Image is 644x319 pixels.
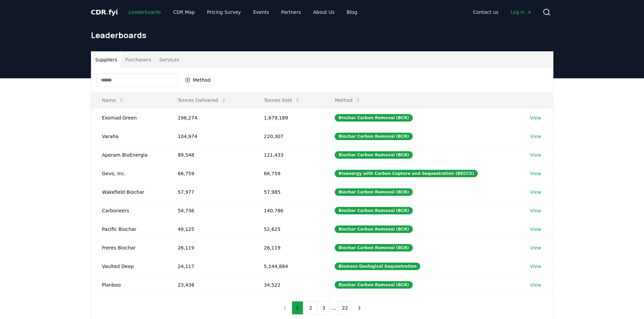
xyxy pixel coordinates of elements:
[253,238,324,257] td: 26,119
[354,301,365,315] button: next page
[505,6,537,18] a: Log in
[253,257,324,275] td: 5,144,884
[335,114,412,122] div: Biochar Carbon Removal (BCR)
[121,52,155,68] button: Purchasers
[167,127,253,145] td: 104,974
[259,94,306,107] button: Tonnes Sold
[468,6,537,18] nav: Main
[318,301,330,315] button: 3
[305,301,316,315] button: 2
[338,301,353,315] button: 22
[91,127,167,145] td: Varaha
[123,6,166,18] a: Leaderboards
[335,263,420,270] div: Biomass Geological Sequestration
[530,114,541,121] a: View
[91,145,167,164] td: Aperam BioEnergia
[253,108,324,127] td: 1,679,189
[331,304,336,312] li: ...
[91,52,121,68] button: Suppliers
[253,275,324,294] td: 34,522
[155,52,183,68] button: Services
[510,9,531,16] span: Log in
[253,183,324,201] td: 57,985
[335,225,412,233] div: Biochar Carbon Removal (BCR)
[329,94,366,107] button: Method
[530,226,541,233] a: View
[253,201,324,220] td: 140,786
[292,301,304,315] button: 1
[91,183,167,201] td: Wakefield Biochar
[91,108,167,127] td: Exomad Green
[335,207,412,214] div: Biochar Carbon Removal (BCR)
[468,6,504,18] a: Contact us
[106,8,109,16] span: .
[530,133,541,140] a: View
[530,189,541,195] a: View
[253,145,324,164] td: 121,433
[97,94,129,107] button: Name
[201,6,246,18] a: Pricing Survey
[91,201,167,220] td: Carboneers
[91,8,118,16] span: CDR fyi
[168,6,200,18] a: CDR Map
[530,282,541,288] a: View
[91,30,553,41] h1: Leaderboards
[167,108,253,127] td: 196,274
[172,94,232,107] button: Tonnes Delivered
[91,220,167,238] td: Pacific Biochar
[167,183,253,201] td: 57,977
[308,6,340,18] a: About Us
[335,133,412,140] div: Biochar Carbon Removal (BCR)
[530,207,541,214] a: View
[335,188,412,196] div: Biochar Carbon Removal (BCR)
[91,238,167,257] td: Freres Biochar
[530,170,541,177] a: View
[91,7,118,17] a: CDR.fyi
[253,127,324,145] td: 220,307
[91,257,167,275] td: Vaulted Deep
[181,75,215,85] button: Method
[91,164,167,183] td: Gevo, Inc.
[335,281,412,289] div: Biochar Carbon Removal (BCR)
[248,6,275,18] a: Events
[123,6,362,18] nav: Main
[167,275,253,294] td: 23,438
[167,201,253,220] td: 54,736
[335,244,412,251] div: Biochar Carbon Removal (BCR)
[335,151,412,159] div: Biochar Carbon Removal (BCR)
[530,152,541,158] a: View
[167,257,253,275] td: 24,117
[167,164,253,183] td: 66,759
[253,164,324,183] td: 66,759
[530,263,541,270] a: View
[253,220,324,238] td: 52,625
[341,6,363,18] a: Blog
[335,170,478,177] div: Bioenergy with Carbon Capture and Sequestration (BECCS)
[167,220,253,238] td: 49,125
[530,244,541,251] a: View
[91,275,167,294] td: Planboo
[276,6,306,18] a: Partners
[167,145,253,164] td: 89,548
[167,238,253,257] td: 26,119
